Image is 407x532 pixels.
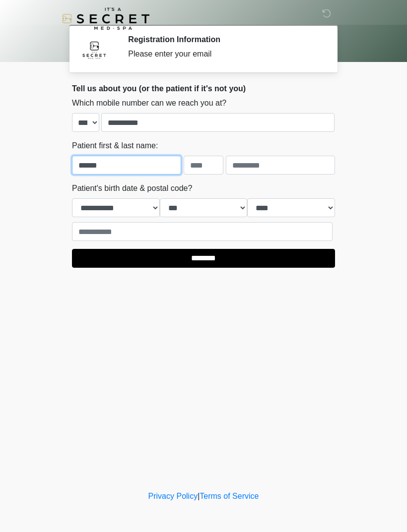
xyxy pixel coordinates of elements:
[128,35,320,44] h2: Registration Information
[72,84,335,93] h2: Tell us about you (or the patient if it's not you)
[72,140,158,152] label: Patient first & last name:
[200,492,259,500] a: Terms of Service
[148,492,198,500] a: Privacy Policy
[198,492,200,500] a: |
[72,97,226,109] label: Which mobile number can we reach you at?
[62,7,149,30] img: It's A Secret Med Spa Logo
[128,48,320,60] div: Please enter your email
[79,35,109,64] img: Agent Avatar
[72,182,192,194] label: Patient's birth date & postal code?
